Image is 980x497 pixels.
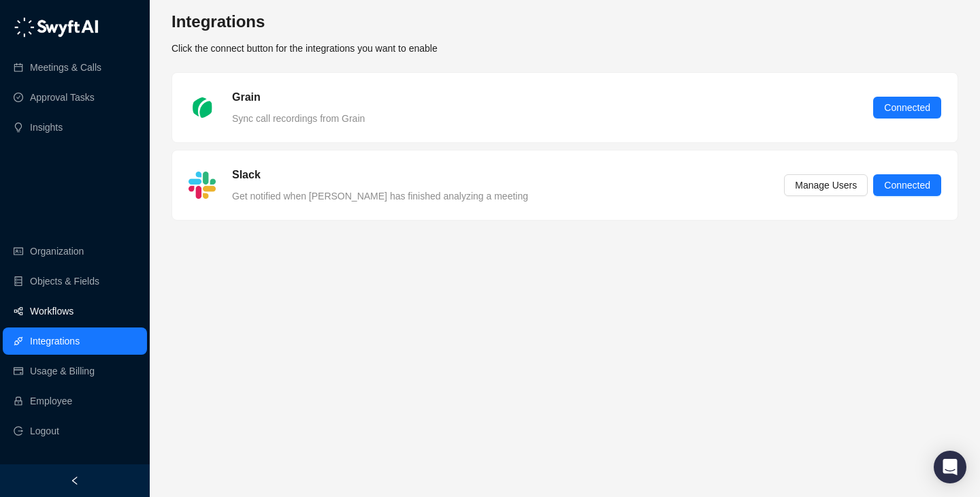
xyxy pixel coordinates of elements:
[30,357,95,385] a: Usage & Billing
[873,97,941,118] button: Connected
[171,11,958,33] h3: Integrations
[14,426,23,436] span: logout
[884,100,930,115] span: Connected
[30,84,95,111] a: Approval Tasks
[189,172,216,199] img: slack-Cn3INd-T.png
[873,174,941,196] button: Connected
[171,43,438,54] span: Click the connect button for the integrations you want to enable
[232,89,261,106] h5: Grain
[14,17,99,37] img: logo-05li4sbe.png
[884,178,930,193] span: Connected
[30,268,99,295] a: Objects & Fields
[232,167,261,183] h5: Slack
[232,191,528,202] span: Get notified when [PERSON_NAME] has finished analyzing a meeting
[189,94,216,121] img: grain-rgTwWAhv.png
[232,113,365,124] span: Sync call recordings from Grain
[30,327,80,355] a: Integrations
[30,298,73,325] a: Workflows
[30,387,72,415] a: Employee
[30,114,63,141] a: Insights
[30,238,84,265] a: Organization
[934,451,966,483] div: Open Intercom Messenger
[30,54,101,81] a: Meetings & Calls
[70,476,80,485] span: left
[784,174,868,196] button: Manage Users
[795,178,857,193] span: Manage Users
[30,417,59,445] span: Logout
